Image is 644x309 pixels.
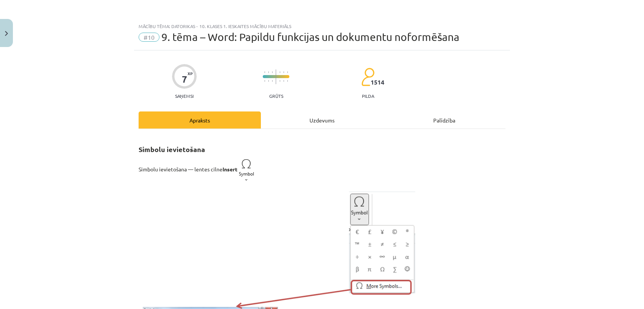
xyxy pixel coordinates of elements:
[139,157,505,184] p: Simbolu ievietošana — lentes cilne
[272,71,273,73] img: icon-short-line-57e1e144782c952c97e751825c79c345078a6d821885a25fce030b3d8c18986b.svg
[139,33,159,42] span: #10
[161,31,459,43] span: 9. tēma – Word: Papildu funkcijas un dokumentu noformēšana
[5,31,8,36] img: icon-close-lesson-0947bae3869378f0d4975bcd49f059093ad1ed9edebbc8119c70593378902aed.svg
[139,145,205,154] strong: Simbolu ievietošana
[268,80,269,82] img: icon-short-line-57e1e144782c952c97e751825c79c345078a6d821885a25fce030b3d8c18986b.svg
[139,24,505,29] div: Mācību tēma: Datorikas - 10. klases 1. ieskaites mācību materiāls
[172,93,197,99] p: Saņemsi
[264,71,265,73] img: icon-short-line-57e1e144782c952c97e751825c79c345078a6d821885a25fce030b3d8c18986b.svg
[268,71,269,73] img: icon-short-line-57e1e144782c952c97e751825c79c345078a6d821885a25fce030b3d8c18986b.svg
[362,93,374,99] p: pilda
[371,79,384,86] span: 1514
[182,74,187,85] div: 7
[279,80,280,82] img: icon-short-line-57e1e144782c952c97e751825c79c345078a6d821885a25fce030b3d8c18986b.svg
[361,67,374,86] img: students-c634bb4e5e11cddfef0936a35e636f08e4e9abd3cc4e673bd6f9a4125e45ecb1.svg
[283,80,284,82] img: icon-short-line-57e1e144782c952c97e751825c79c345078a6d821885a25fce030b3d8c18986b.svg
[287,71,288,73] img: icon-short-line-57e1e144782c952c97e751825c79c345078a6d821885a25fce030b3d8c18986b.svg
[269,93,283,99] p: Grūts
[276,69,276,84] img: icon-long-line-d9ea69661e0d244f92f715978eff75569469978d946b2353a9bb055b3ed8787d.svg
[188,71,193,75] span: XP
[283,71,284,73] img: icon-short-line-57e1e144782c952c97e751825c79c345078a6d821885a25fce030b3d8c18986b.svg
[223,166,256,173] strong: Insert
[272,80,273,82] img: icon-short-line-57e1e144782c952c97e751825c79c345078a6d821885a25fce030b3d8c18986b.svg
[287,80,288,82] img: icon-short-line-57e1e144782c952c97e751825c79c345078a6d821885a25fce030b3d8c18986b.svg
[139,111,261,129] div: Apraksts
[383,111,505,129] div: Palīdzība
[264,80,265,82] img: icon-short-line-57e1e144782c952c97e751825c79c345078a6d821885a25fce030b3d8c18986b.svg
[261,111,383,129] div: Uzdevums
[279,71,280,73] img: icon-short-line-57e1e144782c952c97e751825c79c345078a6d821885a25fce030b3d8c18986b.svg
